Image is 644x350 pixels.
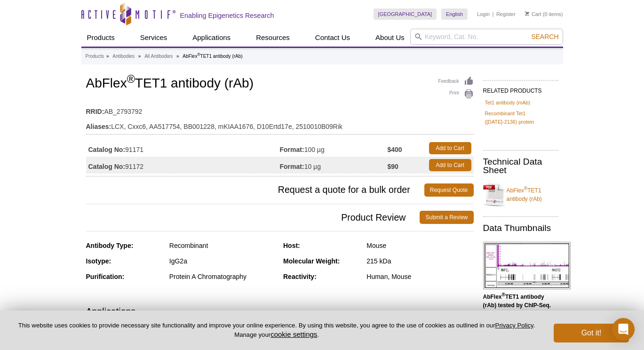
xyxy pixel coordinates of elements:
[270,330,317,338] button: cookie settings
[438,76,474,87] a: Feedback
[374,8,437,20] a: [GEOGRAPHIC_DATA]
[86,102,474,117] td: AB_2793792
[483,181,558,209] a: AbFlex®TET1 antibody (rAb)
[169,257,276,265] div: IgG2a
[86,157,280,174] td: 91172
[135,29,173,47] a: Services
[493,8,494,20] li: |
[127,73,135,85] sup: ®
[310,29,356,47] a: Contact Us
[86,117,474,132] td: LCX, Cxxc6, AA517754, BB001228, mKIAA1676, D10Ertd17e, 2510010B09Rik
[86,107,104,116] strong: RRID:
[86,76,474,92] h1: AbFlex TET1 antibody (rAb)
[283,242,300,249] strong: Host:
[429,142,471,154] a: Add to Cart
[495,322,533,329] a: Privacy Policy
[429,159,471,171] a: Add to Cart
[197,52,200,57] sup: ®
[612,318,635,341] div: Open Intercom Messenger
[424,183,474,197] a: Request Quote
[106,54,109,59] li: »
[283,273,317,280] strong: Reactivity:
[283,257,340,265] strong: Molecular Weight:
[86,183,424,197] span: Request a quote for a bulk order
[15,321,538,339] p: This website uses cookies to provide necessary site functionality and improve your online experie...
[483,294,551,309] b: AbFlex TET1 antibody (rAb) tested by ChIP-Seq.
[477,11,490,17] a: Login
[483,80,558,97] h2: RELATED PRODUCTS
[86,52,104,61] a: Products
[366,272,473,281] div: Human, Mouse
[88,162,126,171] strong: Catalog No:
[410,29,563,45] input: Keyword, Cat. No.
[525,8,563,20] li: (0 items)
[183,54,242,59] li: AbFlex TET1 antibody (rAb)
[525,11,541,17] a: Cart
[138,54,141,59] li: »
[485,98,531,107] a: Tet1 antibody (mAb)
[250,29,295,47] a: Resources
[180,11,274,20] h2: Enabling Epigenetics Research
[81,29,120,47] a: Products
[187,29,236,47] a: Applications
[280,157,388,174] td: 10 µg
[86,122,111,131] strong: Aliases:
[528,32,561,41] button: Search
[366,241,473,250] div: Mouse
[112,52,135,61] a: Antibodies
[387,162,398,171] strong: $90
[86,140,280,157] td: 91171
[366,257,473,265] div: 215 kDa
[387,145,402,154] strong: $400
[483,158,558,175] h2: Technical Data Sheet
[144,52,173,61] a: All Antibodies
[483,242,571,289] img: AbFlex<sup>®</sup> TET1 antibody (rAb) tested by ChIP-Seq.
[485,109,557,126] a: Recombinant Tet1 ([DATE]-2136) protein
[531,33,558,40] span: Search
[483,224,558,232] h2: Data Thumbnails
[524,186,527,191] sup: ®
[280,145,304,154] strong: Format:
[280,140,388,157] td: 100 µg
[86,242,134,249] strong: Antibody Type:
[86,273,125,280] strong: Purification:
[483,293,558,326] p: (Click to enlarge and view details).
[496,11,516,17] a: Register
[86,304,474,318] h3: Applications
[280,162,304,171] strong: Format:
[420,211,473,224] a: Submit a Review
[554,324,629,342] button: Got it!
[502,292,505,297] sup: ®
[88,145,126,154] strong: Catalog No:
[441,8,468,20] a: English
[169,272,276,281] div: Protein A Chromatography
[169,241,276,250] div: Recombinant
[86,257,111,265] strong: Isotype:
[370,29,410,47] a: About Us
[438,89,474,99] a: Print
[525,11,529,16] img: Your Cart
[176,54,179,59] li: »
[86,211,420,224] span: Product Review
